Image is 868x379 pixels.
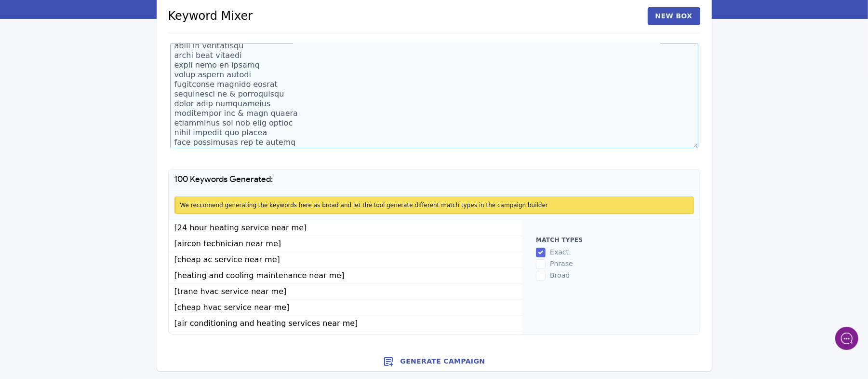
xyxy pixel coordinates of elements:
[169,268,523,284] li: [heating and cooling maintenance near me]
[169,332,523,348] li: [heating cooling repair near me]
[536,271,546,281] input: broad
[14,47,178,62] h1: Welcome to Fiuti!
[62,118,116,126] span: New conversation
[536,248,546,257] input: exact
[174,197,694,214] div: We reccomend generating the keywords here as broad and let the tool generate different match type...
[550,248,569,256] span: exact
[169,300,523,316] li: [cheap hvac service near me]
[536,236,686,244] h2: Match types
[169,236,523,252] li: [aircon technician near me]
[169,316,523,332] li: [air conditioning and heating services near me]
[80,297,122,304] span: We run on Gist
[15,112,178,132] button: New conversation
[536,259,546,269] input: phrase
[169,252,523,268] li: [cheap ac service near me]
[835,327,858,350] iframe: gist-messenger-bubble-iframe
[550,271,570,279] span: broad
[648,7,700,25] button: New Box
[157,352,712,371] button: Generate Campaign
[168,7,253,25] h1: Keyword Mixer
[550,260,573,267] span: phrase
[169,284,523,300] li: [trane hvac service near me]
[169,169,700,190] h1: 100 Keywords Generated:
[169,220,523,236] li: [24 hour heating service near me]
[14,64,178,95] h2: Can I help you with anything?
